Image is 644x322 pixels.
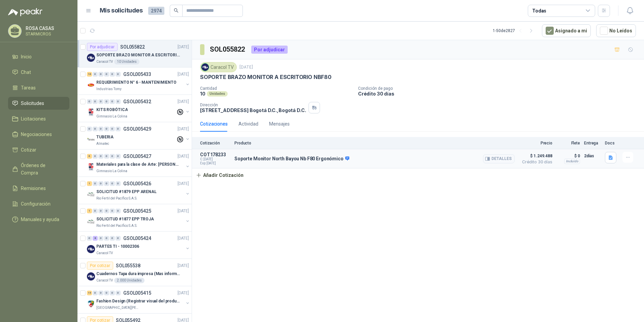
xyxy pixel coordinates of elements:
[93,154,98,159] div: 0
[110,154,115,159] div: 0
[201,63,209,71] img: Company Logo
[96,59,113,64] p: Caracol TV
[519,160,552,164] span: Crédito 30 días
[98,236,103,241] div: 0
[123,236,151,241] p: GSOL005424
[87,245,95,253] img: Company Logo
[87,108,95,116] img: Company Logo
[116,99,121,104] div: 0
[200,157,230,161] span: C: [DATE]
[234,141,515,145] p: Producto
[116,291,121,295] div: 0
[87,99,92,104] div: 0
[104,236,109,241] div: 0
[21,216,59,223] span: Manuales y ayuda
[596,24,636,37] button: No Leídos
[77,259,192,286] a: Por cotizarSOL055538[DATE] Company LogoCuadernos Tapa dura impresa (Mas informacion en el adjunto...
[8,197,69,210] a: Configuración
[93,236,98,241] div: 8
[26,32,68,36] p: STARMICROS
[116,181,121,186] div: 0
[96,298,180,304] p: Fashion Design (Registrar visual del producto)
[8,97,69,110] a: Solicitudes
[120,45,145,49] p: SOL055822
[104,209,109,213] div: 0
[178,126,189,132] p: [DATE]
[96,161,180,168] p: Materiales para la clase de Arte: [PERSON_NAME]
[200,152,230,157] p: COT178233
[21,84,36,91] span: Tareas
[207,91,228,97] div: Unidades
[239,64,253,71] p: [DATE]
[96,114,127,119] p: Gimnasio La Colina
[8,159,69,179] a: Órdenes de Compra
[98,291,103,295] div: 0
[21,200,51,208] span: Configuración
[104,181,109,186] div: 0
[96,243,139,250] p: PARTES TI - 10002306
[104,99,109,104] div: 0
[123,72,151,77] p: GSOL005433
[87,291,92,295] div: 15
[200,107,306,113] p: [STREET_ADDRESS] Bogotá D.C. , Bogotá D.C.
[87,262,113,270] div: Por cotizar
[104,72,109,77] div: 0
[87,236,92,241] div: 0
[251,46,288,54] div: Por adjudicar
[8,8,42,16] img: Logo peakr
[8,81,69,94] a: Tareas
[200,120,228,128] div: Cotizaciones
[96,134,114,140] p: TUBERIA
[96,196,137,201] p: Rio Fertil del Pacífico S.A.S.
[8,182,69,195] a: Remisiones
[178,235,189,242] p: [DATE]
[178,99,189,105] p: [DATE]
[519,141,552,145] p: Precio
[93,291,98,295] div: 0
[87,209,92,213] div: 1
[200,62,237,72] div: Caracol TV
[238,120,258,128] div: Actividad
[98,181,103,186] div: 0
[87,70,190,92] a: 16 0 0 0 0 0 GSOL005433[DATE] Company LogoREQUERIMIENTO N° 6 - MANTENIMIENTOIndustrias Tomy
[87,180,190,201] a: 1 0 0 0 0 0 GSOL005426[DATE] Company LogoSOLICITUD #1879 EPP ARENALRio Fertil del Pacífico S.A.S.
[8,50,69,63] a: Inicio
[584,152,601,160] p: 2 días
[87,43,118,51] div: Por adjudicar
[564,159,580,164] div: Incluido
[8,112,69,125] a: Licitaciones
[174,8,179,13] span: search
[8,143,69,156] a: Cotizar
[98,127,103,131] div: 0
[96,278,113,283] p: Caracol TV
[116,209,121,213] div: 0
[178,44,189,50] p: [DATE]
[96,305,139,311] p: [GEOGRAPHIC_DATA][PERSON_NAME]
[116,154,121,159] div: 0
[87,300,95,308] img: Company Logo
[93,181,98,186] div: 0
[358,86,641,91] p: Condición de pago
[87,181,92,186] div: 1
[556,141,580,145] p: Flete
[8,66,69,79] a: Chat
[493,25,537,36] div: 1 - 50 de 2827
[178,181,189,187] p: [DATE]
[123,154,151,159] p: GSOL005427
[110,209,115,213] div: 0
[87,190,95,198] img: Company Logo
[93,209,98,213] div: 0
[110,72,115,77] div: 0
[87,125,190,146] a: 0 0 0 0 0 0 GSOL005429[DATE] Company LogoTUBERIAAlmatec
[96,189,157,195] p: SOLICITUD #1879 EPP ARENAL
[178,263,189,269] p: [DATE]
[21,146,36,154] span: Cotizar
[605,141,618,145] p: Docs
[116,263,140,268] p: SOL055538
[87,234,190,256] a: 0 8 0 0 0 0 GSOL005424[DATE] Company LogoPARTES TI - 10002306Caracol TV
[519,152,552,160] span: $ 1.249.488
[234,156,349,162] p: Soporte Monitor North Bayou Nb F80 Ergonómico
[93,99,98,104] div: 0
[21,162,63,177] span: Órdenes de Compra
[87,127,92,131] div: 0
